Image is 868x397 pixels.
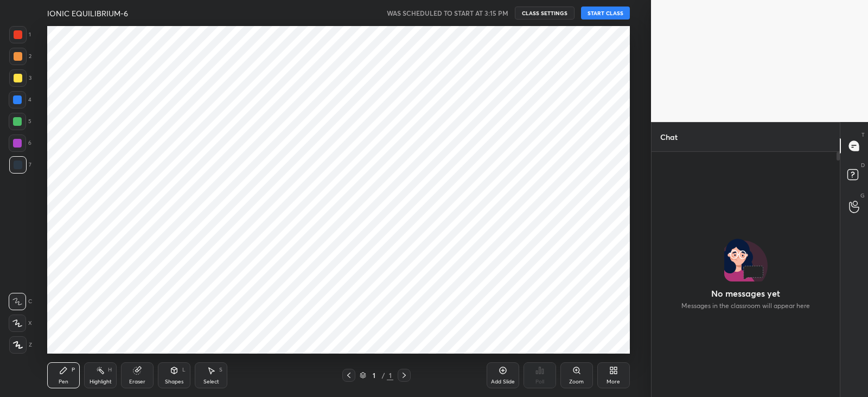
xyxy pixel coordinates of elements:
div: 2 [9,48,31,65]
div: 1 [387,370,393,380]
div: Z [9,336,32,354]
div: 7 [9,156,31,174]
p: Chat [652,123,686,151]
div: 1 [9,26,31,43]
div: L [182,367,186,373]
div: Pen [59,379,68,385]
div: X [9,315,32,332]
div: 5 [9,113,31,130]
div: Add Slide [491,379,515,385]
div: 6 [9,135,31,152]
div: P [72,367,75,373]
p: T [861,131,865,139]
div: Select [203,379,219,385]
p: D [861,161,865,169]
div: S [219,367,222,373]
div: More [607,379,620,385]
p: G [860,191,865,200]
button: CLASS SETTINGS [515,7,575,20]
div: Highlight [90,379,112,385]
div: Shapes [165,379,183,385]
div: / [381,372,385,379]
div: 4 [9,91,31,108]
h4: IONIC EQUILIBRIUM-6 [47,8,128,18]
div: C [9,293,32,310]
button: START CLASS [581,7,630,20]
div: H [108,367,112,373]
div: 3 [9,69,31,87]
div: Zoom [569,379,584,385]
h5: WAS SCHEDULED TO START AT 3:15 PM [387,8,508,18]
div: 1 [368,372,379,379]
div: Eraser [129,379,145,385]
